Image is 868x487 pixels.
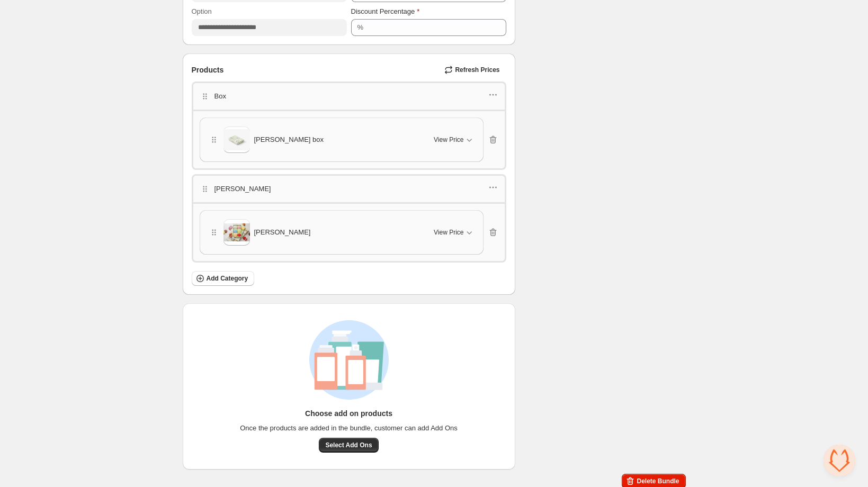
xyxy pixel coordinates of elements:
[223,223,250,241] img: Eugénie
[223,129,250,150] img: Eugénies box
[427,131,480,148] button: View Price
[192,65,224,75] span: Products
[254,134,324,145] span: [PERSON_NAME] box
[214,184,271,194] p: [PERSON_NAME]
[319,438,378,453] button: Select Add Ons
[434,136,463,144] span: View Price
[455,66,499,74] span: Refresh Prices
[427,224,480,241] button: View Price
[637,477,679,485] span: Delete Bundle
[254,227,311,238] span: [PERSON_NAME]
[434,228,463,237] span: View Price
[305,408,392,419] h3: Choose add on products
[192,271,255,286] button: Add Category
[824,445,855,476] a: Open chat
[440,62,506,77] button: Refresh Prices
[207,274,248,283] span: Add Category
[192,6,212,17] label: Option
[240,423,458,434] span: Once the products are added in the bundle, customer can add Add Ons
[351,6,420,17] label: Discount Percentage
[214,91,226,102] p: Box
[325,441,372,449] span: Select Add Ons
[357,22,364,33] div: %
